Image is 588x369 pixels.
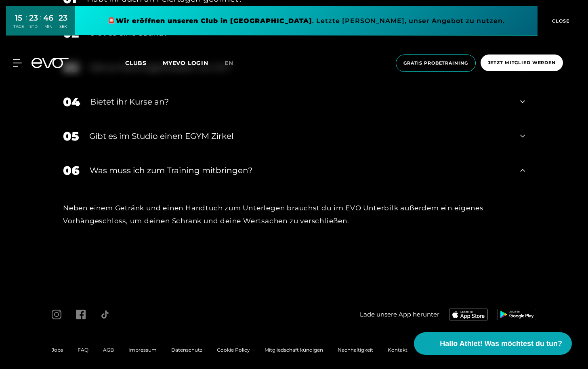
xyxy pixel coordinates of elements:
a: Clubs [125,59,163,67]
div: TAGE [13,24,24,29]
div: Neben einem Getränk und einen Handtuch zum Unterlegen brauchst du im EVO Unterbilk außerdem ein e... [63,201,525,228]
div: 15 [13,12,24,24]
div: 05 [63,127,79,145]
a: Nachhaltigkeit [338,347,373,353]
span: Clubs [125,59,147,67]
div: Gibt es im Studio einen EGYM Zirkel [89,130,510,142]
div: : [26,13,27,34]
span: Jetzt Mitglied werden [488,59,556,66]
span: CLOSE [550,17,570,25]
button: CLOSE [538,6,582,36]
span: Hallo Athlet! Was möchtest du tun? [440,338,562,349]
div: 04 [63,93,80,111]
img: evofitness app [449,308,488,321]
span: en [225,59,233,67]
a: MYEVO LOGIN [163,59,208,67]
div: 23 [59,12,67,24]
div: : [40,13,41,34]
a: Cookie Policy [217,347,250,353]
a: FAQ [78,347,88,353]
a: Kontakt [388,347,407,353]
div: Bietet ihr Kurse an? [90,96,510,108]
div: SEK [59,24,67,29]
a: Jobs [52,347,63,353]
img: evofitness app [498,309,536,320]
span: Gratis Probetraining [403,60,468,67]
div: : [55,13,57,34]
div: 23 [29,12,38,24]
a: Datenschutz [171,347,202,353]
a: en [225,59,243,68]
div: STD [29,24,38,29]
span: Lade unsere App herunter [360,310,439,319]
a: Jetzt Mitglied werden [478,55,565,72]
div: Was muss ich zum Training mitbringen? [90,164,510,176]
div: 06 [63,161,80,180]
button: Hallo Athlet! Was möchtest du tun? [414,332,572,355]
a: AGB [103,347,114,353]
div: MIN [43,24,53,29]
div: 46 [43,12,53,24]
a: Gratis Probetraining [393,55,478,72]
a: Impressum [128,347,157,353]
a: Mitgliedschaft kündigen [265,347,323,353]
